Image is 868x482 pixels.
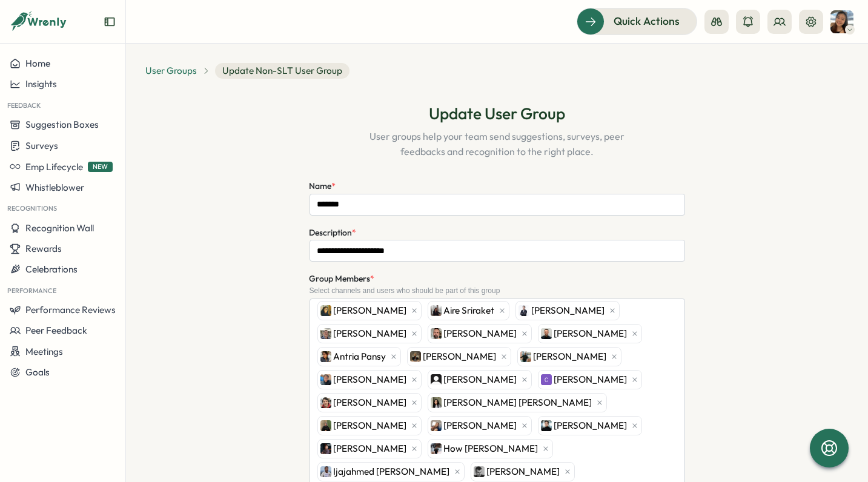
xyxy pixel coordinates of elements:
h1: Update User Group [429,103,565,124]
span: [PERSON_NAME] [554,373,628,386]
label: Group Members [310,272,375,286]
span: How [PERSON_NAME] [444,442,538,455]
span: [PERSON_NAME] [487,465,560,478]
img: Arron Lau [320,374,331,385]
span: [PERSON_NAME] [444,419,517,432]
img: Erika Estrada [431,420,442,431]
span: [PERSON_NAME] [334,327,407,340]
img: Albert Kim [518,305,529,316]
img: Bev Tan [431,374,442,385]
span: Update Non-SLT User Group [215,63,350,79]
img: Eugene Tan [541,420,552,431]
span: Aire Sriraket [444,304,495,317]
img: Ijajahmed Momin [320,466,331,477]
img: Aire Sriraket [431,305,442,316]
img: Alexei Kobylinskyi [320,328,331,339]
label: Name [310,180,336,193]
span: Quick Actions [614,13,680,29]
img: Tracy [830,10,853,33]
img: Denis Nebytov [320,397,331,408]
span: Emp Lifecycle [25,161,83,173]
span: [PERSON_NAME] [532,304,605,317]
img: Dinda [320,420,331,431]
span: [PERSON_NAME] [334,396,407,409]
span: [PERSON_NAME] [554,327,628,340]
span: Insights [25,78,57,90]
span: [PERSON_NAME] [334,442,407,455]
span: Goals [25,366,50,378]
span: [PERSON_NAME] [444,373,517,386]
span: Ijajahmed [PERSON_NAME] [334,465,450,478]
span: Antria Pansy [334,350,386,363]
p: User groups help your team send suggestions, surveys, peer feedbacks and recognition to the right... [362,129,633,159]
span: Performance Reviews [25,304,116,315]
img: Antria Pansy [320,351,331,362]
span: Celebrations [25,263,78,275]
span: Peer Feedback [25,325,87,336]
label: Description [310,226,357,240]
img: Andy Mars [541,328,552,339]
img: Abdelkrim Dib [320,305,331,316]
button: Quick Actions [577,8,697,35]
img: Evgenii Lisitskii [320,443,331,454]
span: [PERSON_NAME] [334,373,407,386]
span: Whistleblower [25,182,84,193]
span: [PERSON_NAME] [554,419,628,432]
span: Suggestion Boxes [25,119,99,130]
img: Anuj Chaudhary [410,351,421,362]
span: [PERSON_NAME] [334,304,407,317]
span: [PERSON_NAME] [PERSON_NAME] [444,396,592,409]
img: Calvin Ngo [541,374,552,385]
span: [PERSON_NAME] [534,350,607,363]
span: Rewards [25,243,62,254]
span: Recognition Wall [25,222,94,234]
img: Javier Abad [474,466,485,477]
span: [PERSON_NAME] [423,350,497,363]
div: Select channels and users who should be part of this group [310,286,685,295]
span: Surveys [25,140,58,151]
img: Andre Meirelles [431,328,442,339]
button: Expand sidebar [104,16,116,28]
span: [PERSON_NAME] [334,419,407,432]
span: Meetings [25,346,63,357]
img: Anurag gandhi [520,351,531,362]
span: Home [25,58,50,69]
a: User Groups [145,64,197,78]
img: How Wei Ni [431,443,442,454]
span: [PERSON_NAME] [444,327,517,340]
span: NEW [88,162,113,172]
img: Dhara Aulia Chanin [431,397,442,408]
